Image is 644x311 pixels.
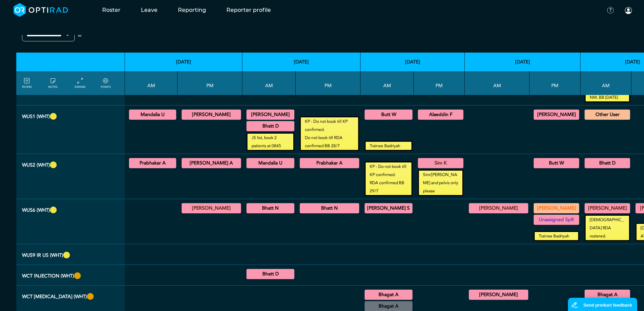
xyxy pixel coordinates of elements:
summary: Mandalia U [130,111,175,119]
div: CT Urology 14:00 - 16:30 [300,158,359,168]
div: Used by IR all morning 07:00 - 08:00 [585,110,630,120]
summary: Bhagat A [366,291,411,299]
summary: Butt W [366,111,411,119]
summary: Bhatt D [247,122,293,130]
th: WUS2 (WHT) [16,154,125,199]
small: [DEMOGRAPHIC_DATA] RDA rostered. [586,216,629,240]
div: US Interventional MSK/US Diagnostic MSK 11:00 - 12:40 [246,121,294,131]
div: CT Trauma & Urgent/MRI Trauma & Urgent 08:30 - 13:30 [365,290,412,300]
small: Trainee Badriyah [366,142,411,150]
th: AM [125,71,178,95]
img: brand-opti-rad-logos-blue-and-white-d2f68631ba2948856bd03f2d395fb146ddc8fb01b4b6e9315ea85fa773367... [14,3,68,17]
div: US General Adult 08:30 - 12:30 [365,110,412,120]
summary: Butt W [535,159,578,167]
div: US Diagnostic MSK/US Interventional MSK 09:00 - 12:30 [585,158,630,168]
div: US Contrast 14:00 - 16:00 [182,158,241,168]
div: General US/US Diagnostic MSK 14:00 - 16:30 [182,110,241,120]
summary: Bhatt N [247,204,293,212]
div: General US/US Diagnostic MSK/US Interventional MSK 13:30 - 17:00 [182,203,241,213]
th: PM [296,71,361,95]
th: [DATE] [242,53,361,71]
summary: Prabhakar A [301,159,358,167]
summary: [PERSON_NAME] [535,111,578,119]
small: JS list, book 2 patients at 0845 [247,134,293,150]
th: [DATE] [361,53,465,71]
summary: Bhatt D [247,270,293,278]
summary: Bhatt D [586,159,629,167]
summary: Bhatt N [301,204,358,212]
th: WCT INJECTION (WHT) [16,265,125,286]
summary: [PERSON_NAME] [183,111,240,119]
div: US General Adult 14:00 - 16:30 [534,158,579,168]
th: AM [581,71,631,95]
small: Trainee Badriyah [535,232,578,240]
div: US General Adult 09:00 - 12:30 [129,158,176,168]
summary: Bhagat A [366,302,411,310]
div: CT Interventional MSK 08:30 - 10:30 [246,269,294,279]
th: AM [361,71,414,95]
small: KP - Do not book till KP confirmed. RDA confirmed BB 29/7 [366,162,411,195]
a: collapse/expand entries [75,77,86,89]
summary: [PERSON_NAME] [183,204,240,212]
div: US Diagnostic MSK/US Interventional MSK/US General Adult 09:00 - 12:00 [246,158,294,168]
th: WUS9 IR US (WHT) [16,244,125,265]
summary: Prabhakar A [130,159,175,167]
th: AM [465,71,530,95]
summary: [PERSON_NAME] [535,204,578,212]
small: KP - Do not book till KP confirmed. Do not book till RDA confirmed BB 28/7 [301,117,358,150]
summary: Sim K [419,159,462,167]
summary: [PERSON_NAME] [470,291,527,299]
th: WUS1 (WHT) [16,105,125,154]
small: Sim/[PERSON_NAME] and pelvis only please [419,171,462,195]
a: FILTERS [22,77,32,89]
div: CT Intervention Body 09:00 - 10:00 [469,290,528,300]
summary: [PERSON_NAME] A [183,159,240,167]
div: US Diagnostic MSK 09:00 - 12:30 [365,203,412,213]
div: General US/US Diagnostic MSK/US Interventional MSK 09:00 - 13:00 [469,203,528,213]
th: PM [414,71,465,95]
summary: Unassigned SpR [535,216,578,224]
summary: Mandalia U [247,159,293,167]
summary: [PERSON_NAME] S [366,204,411,212]
div: US Diagnostic MSK 08:30 - 12:30 [585,203,630,213]
div: Reg list 14:00 - 17:00 [534,203,579,213]
summary: [PERSON_NAME] [586,204,629,212]
div: General US 14:00 - 16:30 [534,215,579,225]
th: PM [530,71,581,95]
div: US Diagnostic MSK 14:00 - 16:30 [300,203,359,213]
a: show/hide notes [48,77,57,89]
th: [DATE] [465,53,581,71]
div: US General Paediatric 09:00 - 12:30 [129,110,176,120]
a: collapse/expand expected points [101,77,111,89]
th: [DATE] [125,53,242,71]
th: WUS6 (WHT) [16,199,125,244]
div: US Interventional MSK 08:30 - 12:00 [246,203,294,213]
div: General US 13:00 - 16:30 [418,110,463,120]
summary: Alaeddin F [419,111,462,119]
summary: Other User [586,111,629,119]
summary: Bhagat A [586,291,629,299]
div: CT Intervention Body 08:30 - 11:00 [585,290,630,300]
div: US Gynaecology 13:30 - 16:30 [534,110,579,120]
th: AM [242,71,296,95]
div: US General Adult 13:00 - 16:30 [418,158,463,168]
summary: [PERSON_NAME] [247,111,293,119]
th: PM [178,71,242,95]
div: General US/US Diagnostic MSK 08:45 - 11:00 [246,110,294,120]
summary: [PERSON_NAME] [470,204,527,212]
